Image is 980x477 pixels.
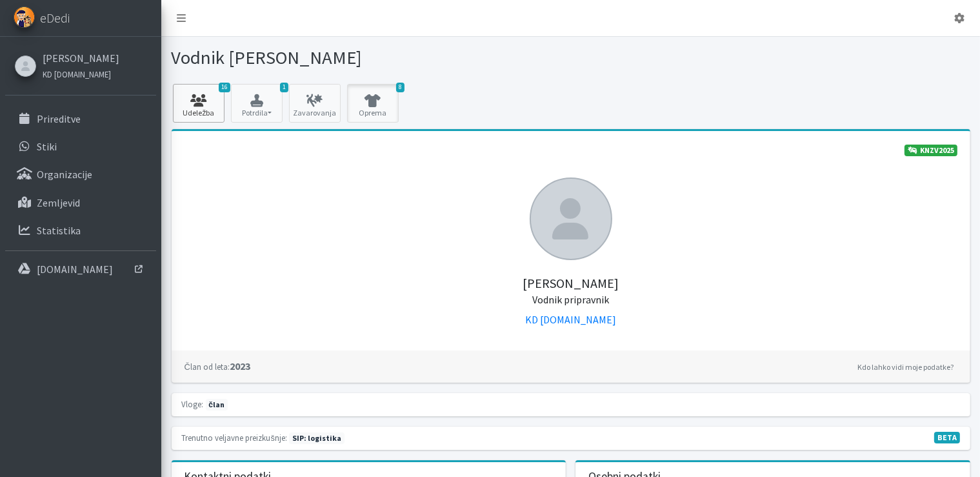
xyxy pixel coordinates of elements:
small: KD [DOMAIN_NAME] [43,69,111,79]
a: Zemljevid [5,190,156,216]
span: 8 [396,83,405,92]
a: KNZV2025 [905,145,957,156]
span: 1 [280,83,288,92]
span: eDedi [40,8,70,28]
img: eDedi [14,6,35,28]
a: KD [DOMAIN_NAME] [525,313,616,326]
button: 1 Potrdila [231,84,283,123]
a: Zavarovanja [289,84,341,123]
span: Naslednja preizkušnja: pomlad 2026 [289,432,345,444]
span: član [206,399,228,411]
small: Vloge: [182,399,204,409]
a: Organizacije [5,161,156,187]
a: [PERSON_NAME] [43,50,119,66]
small: Vodnik pripravnik [532,293,609,306]
strong: 2023 [185,360,250,372]
a: [DOMAIN_NAME] [5,256,156,282]
span: 16 [219,83,230,92]
span: V fazi razvoja [934,432,960,443]
p: Organizacije [37,168,92,181]
a: KD [DOMAIN_NAME] [43,66,119,81]
p: Statistika [37,224,81,237]
small: Član od leta: [185,361,230,372]
p: Prireditve [37,112,81,125]
a: Stiki [5,134,156,159]
p: Zemljevid [37,196,80,209]
a: Kdo lahko vidi moje podatke? [855,360,957,375]
p: Stiki [37,140,57,153]
h1: Vodnik [PERSON_NAME] [172,46,566,69]
a: Statistika [5,218,156,243]
small: Trenutno veljavne preizkušnje: [182,432,287,443]
h5: [PERSON_NAME] [185,260,957,307]
a: 16 Udeležba [173,84,225,123]
a: Prireditve [5,106,156,132]
p: [DOMAIN_NAME] [37,263,113,276]
a: 8 Oprema [347,84,399,123]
